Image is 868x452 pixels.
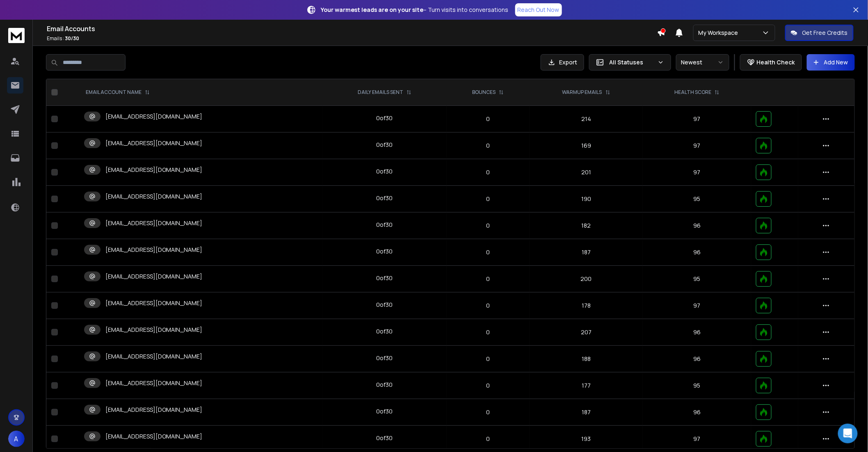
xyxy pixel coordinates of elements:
button: Get Free Credits [785,25,854,41]
div: 0 of 30 [377,167,393,176]
p: 0 [452,142,525,150]
div: 0 of 30 [377,247,393,256]
td: 96 [643,346,751,372]
p: [EMAIL_ADDRESS][DOMAIN_NAME] [105,219,202,227]
td: 177 [530,372,643,399]
div: 0 of 30 [377,194,393,202]
td: 178 [530,292,643,319]
td: 187 [530,239,643,266]
p: Emails : [47,35,657,42]
p: [EMAIL_ADDRESS][DOMAIN_NAME] [105,432,202,441]
div: 0 of 30 [377,327,393,336]
p: 0 [452,221,525,230]
div: 0 of 30 [377,114,393,122]
p: Reach Out Now [518,6,560,14]
p: 0 [452,435,525,443]
td: 190 [530,186,643,212]
p: Health Check [757,58,795,66]
p: [EMAIL_ADDRESS][DOMAIN_NAME] [105,112,202,121]
p: 0 [452,248,525,256]
button: Export [541,54,584,71]
td: 201 [530,159,643,186]
div: 0 of 30 [377,354,393,362]
button: Add New [807,54,855,71]
td: 96 [643,399,751,426]
span: 30 / 30 [65,35,79,42]
button: A [8,431,25,447]
p: My Workspace [699,29,742,37]
td: 97 [643,132,751,159]
p: [EMAIL_ADDRESS][DOMAIN_NAME] [105,192,202,201]
a: Reach Out Now [515,3,562,16]
td: 96 [643,319,751,346]
td: 207 [530,319,643,346]
p: [EMAIL_ADDRESS][DOMAIN_NAME] [105,246,202,254]
button: Newest [676,54,729,71]
td: 96 [643,239,751,266]
p: DAILY EMAILS SENT [358,89,403,96]
td: 169 [530,132,643,159]
p: WARMUP EMAILS [562,89,602,96]
p: [EMAIL_ADDRESS][DOMAIN_NAME] [105,379,202,387]
p: 0 [452,275,525,283]
div: 0 of 30 [377,434,393,442]
p: 0 [452,168,525,176]
td: 97 [643,106,751,132]
td: 188 [530,346,643,372]
p: 0 [452,381,525,390]
p: HEALTH SCORE [674,89,711,96]
h1: Email Accounts [47,24,657,34]
td: 200 [530,266,643,292]
button: Health Check [740,54,802,71]
p: [EMAIL_ADDRESS][DOMAIN_NAME] [105,326,202,334]
div: 0 of 30 [377,274,393,282]
td: 95 [643,372,751,399]
td: 182 [530,212,643,239]
td: 96 [643,212,751,239]
td: 214 [530,106,643,132]
p: All Statuses [609,58,654,66]
p: [EMAIL_ADDRESS][DOMAIN_NAME] [105,352,202,361]
p: 0 [452,408,525,416]
p: 0 [452,115,525,123]
p: [EMAIL_ADDRESS][DOMAIN_NAME] [105,406,202,414]
p: BOUNCES [472,89,496,96]
div: 0 of 30 [377,141,393,149]
p: [EMAIL_ADDRESS][DOMAIN_NAME] [105,166,202,174]
p: – Turn visits into conversations [321,6,509,14]
p: [EMAIL_ADDRESS][DOMAIN_NAME] [105,299,202,307]
img: logo [8,28,25,43]
strong: Your warmest leads are on your site [321,6,424,14]
div: 0 of 30 [377,407,393,415]
div: 0 of 30 [377,221,393,229]
p: [EMAIL_ADDRESS][DOMAIN_NAME] [105,139,202,147]
p: 0 [452,328,525,336]
p: 0 [452,301,525,310]
p: [EMAIL_ADDRESS][DOMAIN_NAME] [105,272,202,281]
div: 0 of 30 [377,301,393,309]
p: 0 [452,195,525,203]
td: 95 [643,186,751,212]
p: 0 [452,355,525,363]
td: 187 [530,399,643,426]
td: 97 [643,292,751,319]
div: 0 of 30 [377,381,393,389]
div: EMAIL ACCOUNT NAME [86,89,150,96]
p: Get Free Credits [802,29,848,37]
div: Open Intercom Messenger [838,424,858,443]
td: 97 [643,159,751,186]
td: 95 [643,266,751,292]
